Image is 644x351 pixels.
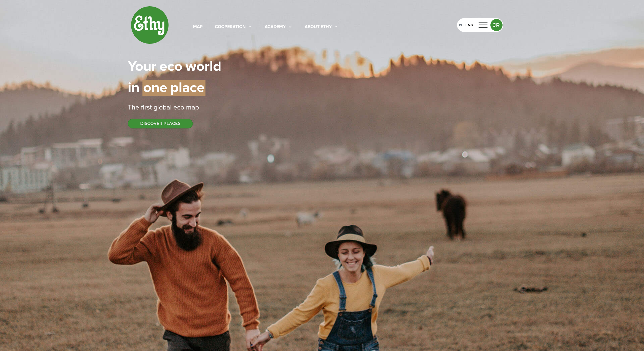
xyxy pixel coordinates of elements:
[170,80,205,96] span: place
[193,24,203,30] div: map
[215,24,246,30] div: cooperation
[159,60,182,74] span: eco
[465,23,473,28] div: ENG
[139,81,142,95] span: |
[305,24,332,30] div: About ethy
[128,60,156,74] span: Your
[185,60,221,74] span: world
[463,23,465,28] div: |
[459,22,463,28] div: PL
[182,60,185,74] span: |
[128,81,139,95] span: in
[156,60,159,74] span: |
[142,80,167,96] span: one
[128,119,193,128] button: DISCOVER PLACES
[265,24,286,30] div: academy
[490,19,503,31] button: JR
[128,103,516,113] div: The first global eco map
[167,80,170,96] span: |
[131,6,169,44] img: ethy-logo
